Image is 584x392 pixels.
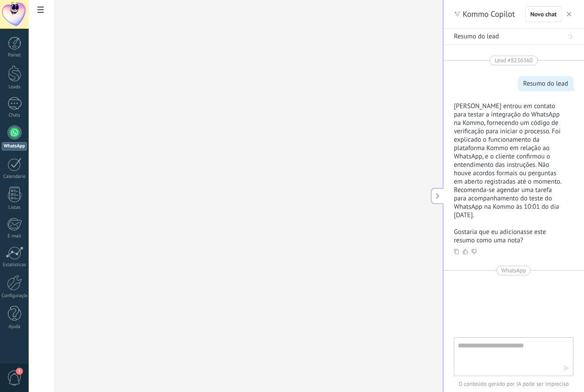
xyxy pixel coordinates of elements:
button: Resumo do lead [443,29,584,45]
div: Resumo do lead [523,79,568,88]
div: E-mail [2,234,27,239]
span: WhatsApp [502,266,526,275]
div: Painel [2,53,27,58]
div: WhatsApp [2,142,27,151]
div: Chats [2,113,27,118]
div: Leads [2,84,27,90]
span: Lead #8236360 [494,56,532,65]
div: Estatísticas [2,262,27,268]
p: Gostaria que eu adicionasse este resumo como uma nota? [454,228,563,245]
div: Listas [2,205,27,211]
span: Resumo do lead [454,32,499,41]
div: Configurações [2,293,27,299]
span: Novo chat [530,11,557,17]
div: Ajuda [2,324,27,330]
p: [PERSON_NAME] entrou em contato para testar a integração do WhatsApp na Kommo, fornecendo um códi... [454,102,563,219]
button: Novo chat [525,6,562,22]
span: O conteúdo gerado por IA pode ser impreciso [454,380,573,388]
span: 1 [16,368,23,375]
span: Kommo Copilot [463,9,515,19]
div: Calendário [2,174,27,180]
